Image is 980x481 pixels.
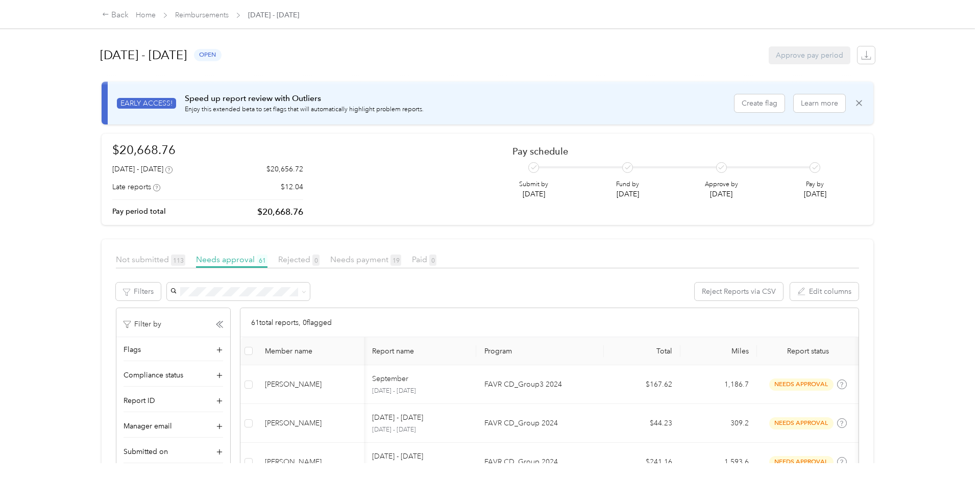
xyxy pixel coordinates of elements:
[616,180,639,189] p: Fund by
[257,255,267,266] span: 61
[278,255,320,264] span: Rejected
[124,421,172,432] span: Manager email
[476,365,604,404] td: FAVR CD_Group3 2024
[790,283,859,300] button: Edit columns
[616,189,639,199] p: [DATE]
[185,92,424,105] p: Speed up report review with Outliers
[175,11,229,19] a: Reimbursements
[330,255,401,264] span: Needs payment
[372,425,468,435] p: [DATE] - [DATE]
[412,255,436,264] span: Paid
[364,337,476,365] th: Report name
[372,412,423,423] p: [DATE] - [DATE]
[769,456,834,468] span: needs approval
[265,457,356,468] div: [PERSON_NAME]
[124,446,168,457] span: Submitted on
[112,206,166,217] p: Pay period total
[171,255,185,266] span: 113
[705,180,738,189] p: Approve by
[519,189,548,199] p: [DATE]
[116,255,185,264] span: Not submitted
[680,365,757,404] td: 1,186.7
[689,347,749,356] div: Miles
[124,395,155,406] span: Report ID
[372,387,468,396] p: [DATE] - [DATE]
[476,337,604,365] th: Program
[266,164,303,174] p: $20,656.72
[794,94,845,112] button: Learn more
[680,404,757,443] td: 309.2
[116,283,161,300] button: Filters
[257,337,364,365] th: Member name
[265,379,356,390] div: [PERSON_NAME]
[804,189,826,199] p: [DATE]
[124,370,183,381] span: Compliance status
[112,164,173,174] div: [DATE] - [DATE]
[512,146,845,157] h2: Pay schedule
[484,457,596,468] p: FAVR CD_Group 2024
[100,43,187,67] h1: [DATE] - [DATE]
[604,404,680,443] td: $44.23
[312,255,320,266] span: 0
[484,379,596,390] p: FAVR CD_Group3 2024
[257,206,303,218] p: $20,668.76
[112,141,303,159] h1: $20,668.76
[476,404,604,443] td: FAVR CD_Group 2024
[769,378,834,390] span: needs approval
[769,417,834,429] span: needs approval
[484,418,596,429] p: FAVR CD_Group 2024
[695,283,783,300] button: Reject Reports via CSV
[372,451,423,462] p: [DATE] - [DATE]
[185,105,424,114] p: Enjoy this extended beta to set flags that will automatically highlight problem reports.
[804,180,826,189] p: Pay by
[124,344,141,355] span: Flags
[519,180,548,189] p: Submit by
[604,365,680,404] td: $167.62
[923,424,980,481] iframe: Everlance-gr Chat Button Frame
[265,418,356,429] div: [PERSON_NAME]
[265,347,356,356] div: Member name
[429,255,436,266] span: 0
[281,182,303,192] p: $12.04
[612,347,672,356] div: Total
[240,308,859,337] div: 61 total reports, 0 flagged
[765,347,851,356] span: Report status
[372,373,408,385] p: September
[705,189,738,199] p: [DATE]
[117,98,176,109] span: EARLY ACCESS!
[734,94,785,112] button: Create flag
[248,10,299,20] span: [DATE] - [DATE]
[124,319,161,330] p: Filter by
[112,182,160,192] div: Late reports
[136,11,156,19] a: Home
[390,255,401,266] span: 19
[102,9,129,21] div: Back
[194,49,222,61] span: open
[196,255,267,264] span: Needs approval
